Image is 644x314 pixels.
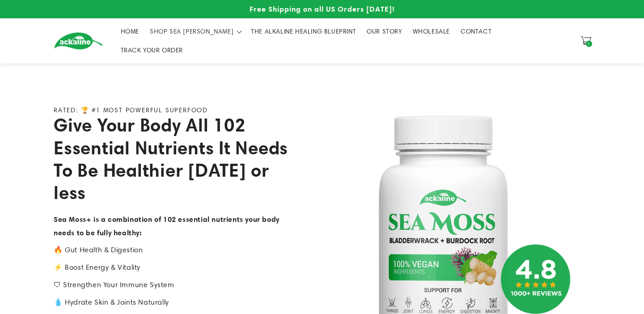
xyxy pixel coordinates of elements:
strong: Sea Moss+ is a combination of 102 essential nutrients your body needs to be fully healthy: [54,215,280,237]
img: Ackaline [54,32,103,50]
span: CONTACT [461,27,491,35]
span: THE ALKALINE HEALING BLUEPRINT [251,27,356,35]
a: WHOLESALE [407,22,455,41]
span: TRACK YOUR ORDER [121,46,183,54]
p: 🔥 Gut Health & Digestion [54,244,291,257]
p: 💧 Hydrate Skin & Joints Naturally [54,296,291,309]
span: SHOP SEA [PERSON_NAME] [150,27,233,35]
a: THE ALKALINE HEALING BLUEPRINT [246,22,361,41]
a: TRACK YOUR ORDER [115,41,189,59]
span: 1 [588,41,590,47]
a: OUR STORY [361,22,407,41]
span: HOME [121,27,139,35]
a: CONTACT [455,22,497,41]
h2: Give Your Body All 102 Essential Nutrients It Needs To Be Healthier [DATE] or less [54,114,291,204]
p: 🛡 Strengthen Your Immune System [54,279,291,292]
p: RATED: 🏆 #1 MOST POWERFUL SUPERFOOD [54,106,208,114]
p: ⚡️ Boost Energy & Vitality [54,261,291,274]
span: Free Shipping on all US Orders [DATE]! [250,4,394,13]
summary: SHOP SEA [PERSON_NAME] [144,22,246,41]
span: WHOLESALE [413,27,450,35]
span: OUR STORY [367,27,402,35]
a: HOME [115,22,144,41]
